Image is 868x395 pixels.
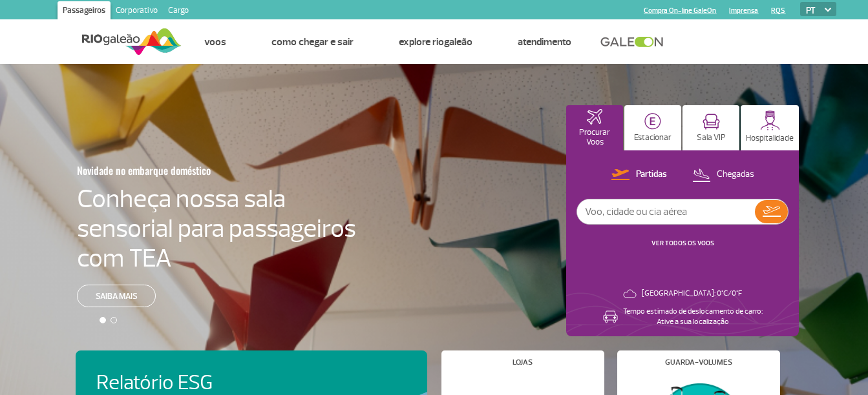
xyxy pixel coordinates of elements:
[746,134,794,143] p: Hospitalidade
[741,105,799,150] button: Hospitalidade
[573,128,617,147] p: Procurar Voos
[665,359,732,366] h4: Guarda-volumes
[204,35,226,48] a: Voos
[634,133,672,143] p: Estacionar
[111,1,163,22] a: Corporativo
[648,238,718,248] button: VER TODOS OS VOOS
[729,6,758,15] a: Imprensa
[577,199,755,224] input: Voo, cidade ou cia aérea
[644,113,661,130] img: carParkingHome.svg
[623,307,763,327] p: Tempo estimado de deslocamento de carro: Ative a sua localização
[587,109,602,125] img: airplaneHomeActive.svg
[77,157,293,184] h3: Novidade no embarque doméstico
[636,168,667,181] p: Partidas
[771,6,785,15] a: RQS
[644,6,716,15] a: Compra On-line GaleOn
[624,105,681,150] button: Estacionar
[163,1,194,22] a: Cargo
[566,105,623,150] button: Procurar Voos
[717,168,754,181] p: Chegadas
[651,239,714,247] a: VER TODOS OS VOOS
[77,285,156,307] a: Saiba mais
[399,35,472,48] a: Explore RIOgaleão
[683,105,739,150] button: Sala VIP
[271,35,354,48] a: Como chegar e sair
[77,184,356,273] h4: Conheça nossa sala sensorial para passageiros com TEA
[58,1,111,22] a: Passageiros
[513,359,533,366] h4: Lojas
[697,133,726,143] p: Sala VIP
[760,110,780,130] img: hospitality.svg
[642,289,742,299] p: [GEOGRAPHIC_DATA]: 0°C/0°F
[96,371,302,395] h4: Relatório ESG
[518,35,571,48] a: Atendimento
[688,167,758,183] button: Chegadas
[703,114,720,130] img: vipRoom.svg
[608,167,671,183] button: Partidas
